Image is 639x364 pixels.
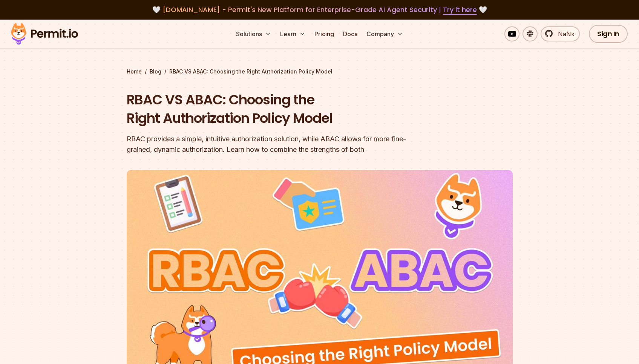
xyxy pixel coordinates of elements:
[443,5,477,15] a: Try it here
[18,5,621,15] div: 🤍 🤍
[8,21,81,47] img: Permit logo
[233,26,274,41] button: Solutions
[541,26,580,41] a: NaNk
[127,90,416,128] h1: RBAC VS ABAC: Choosing the Right Authorization Policy Model
[150,68,161,75] a: Blog
[340,26,360,41] a: Docs
[277,26,308,41] button: Learn
[363,26,406,41] button: Company
[311,26,337,41] a: Pricing
[127,68,142,75] a: Home
[162,5,477,14] span: [DOMAIN_NAME] - Permit's New Platform for Enterprise-Grade AI Agent Security |
[127,134,416,155] div: RBAC provides a simple, intuitive authorization solution, while ABAC allows for more fine-grained...
[589,25,628,43] a: Sign In
[127,68,513,75] div: / /
[553,29,575,38] span: NaNk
